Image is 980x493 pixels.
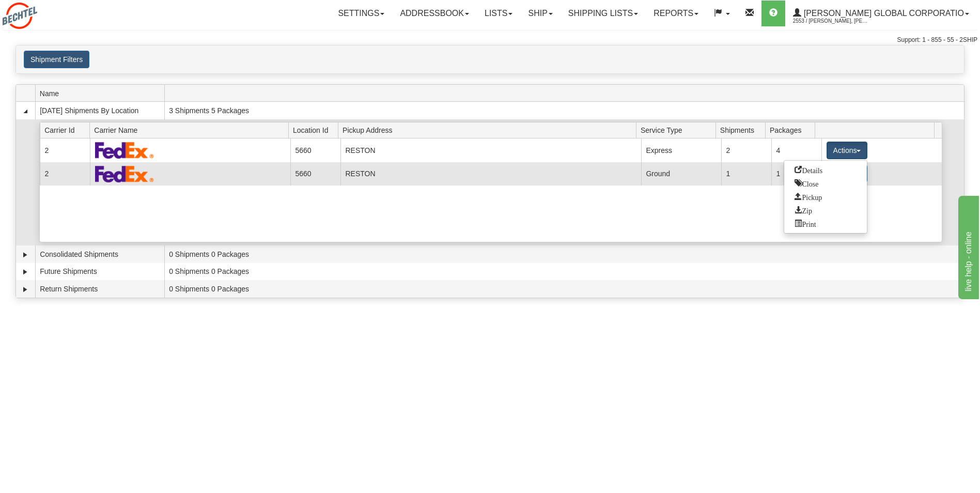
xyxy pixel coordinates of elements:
[785,1,977,26] a: [PERSON_NAME] Global Corporatio 2553 / [PERSON_NAME], [PERSON_NAME]
[784,177,867,190] a: Close this group
[35,263,164,281] td: Future Shipments
[795,193,822,200] span: Pickup
[520,1,560,26] a: Ship
[827,142,868,159] button: Actions
[784,217,867,230] a: Print or Download All Shipping Documents in one file
[795,179,818,187] span: Close
[20,284,30,295] a: Expand
[164,280,964,298] td: 0 Shipments 0 Packages
[720,122,766,138] span: Shipments
[392,1,477,26] a: Addressbook
[340,162,641,186] td: RESTON
[343,122,636,138] span: Pickup Address
[290,138,340,162] td: 5660
[95,165,154,182] img: FedEx Express®
[795,206,812,213] span: Zip
[771,138,821,162] td: 4
[20,267,30,277] a: Expand
[330,1,392,26] a: Settings
[795,220,816,227] span: Print
[956,194,979,299] iframe: chat widget
[20,106,30,116] a: Collapse
[340,138,641,162] td: RESTON
[95,142,154,159] img: FedEx Express®
[290,162,340,186] td: 5660
[641,162,721,186] td: Ground
[40,85,164,101] span: Name
[40,138,90,162] td: 2
[721,162,771,186] td: 1
[94,122,288,138] span: Carrier Name
[795,166,822,173] span: Details
[477,1,520,26] a: Lists
[35,245,164,263] td: Consolidated Shipments
[721,138,771,162] td: 2
[641,122,715,138] span: Service Type
[3,36,977,44] div: Support: 1 - 855 - 55 - 2SHIP
[784,190,867,204] a: Request a carrier pickup
[801,9,964,18] span: [PERSON_NAME] Global Corporatio
[164,102,964,119] td: 3 Shipments 5 Packages
[3,3,37,29] img: logo2553.jpg
[641,138,721,162] td: Express
[24,51,89,68] button: Shipment Filters
[793,16,870,26] span: 2553 / [PERSON_NAME], [PERSON_NAME]
[35,280,164,298] td: Return Shipments
[771,162,821,186] td: 1
[164,245,964,263] td: 0 Shipments 0 Packages
[20,250,30,260] a: Expand
[784,163,867,177] a: Go to Details view
[164,263,964,281] td: 0 Shipments 0 Packages
[770,122,815,138] span: Packages
[646,1,706,26] a: Reports
[35,102,164,119] td: [DATE] Shipments By Location
[40,162,90,186] td: 2
[44,122,90,138] span: Carrier Id
[8,6,96,19] div: live help - online
[561,1,646,26] a: Shipping lists
[293,122,338,138] span: Location Id
[784,204,867,217] a: Zip and Download All Shipping Documents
